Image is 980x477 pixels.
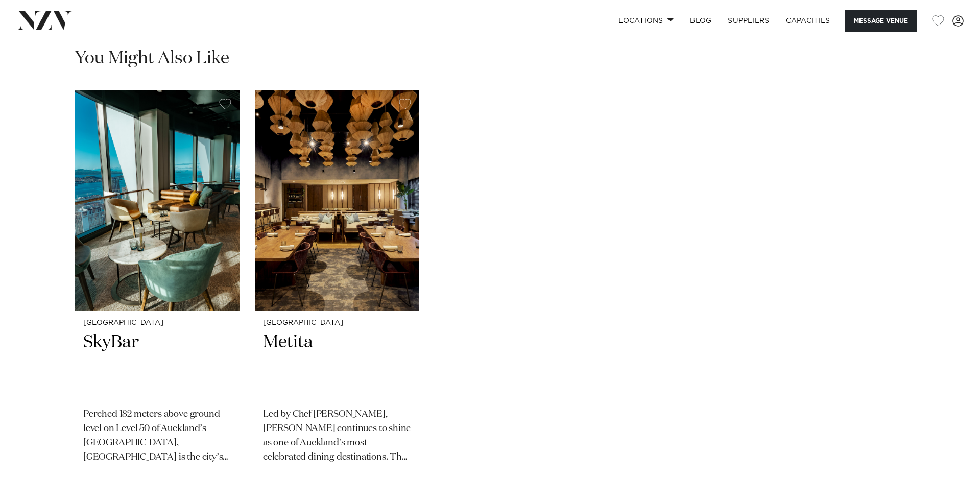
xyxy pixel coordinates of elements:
h2: Metita [263,331,411,400]
small: [GEOGRAPHIC_DATA] [263,319,411,327]
p: Perched 182 meters above ground level on Level 50 of Auckland’s [GEOGRAPHIC_DATA], [GEOGRAPHIC_DA... [83,408,231,465]
img: nzv-logo.png [16,11,72,30]
a: SUPPLIERS [720,10,777,32]
p: Led by Chef [PERSON_NAME], [PERSON_NAME] continues to shine as one of Auckland's most celebrated ... [263,408,411,465]
button: Message Venue [845,10,917,32]
h2: SkyBar [83,331,231,400]
small: [GEOGRAPHIC_DATA] [83,319,231,327]
a: BLOG [682,10,720,32]
a: Capacities [778,10,839,32]
h2: You Might Also Like [75,47,229,70]
a: Locations [610,10,682,32]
